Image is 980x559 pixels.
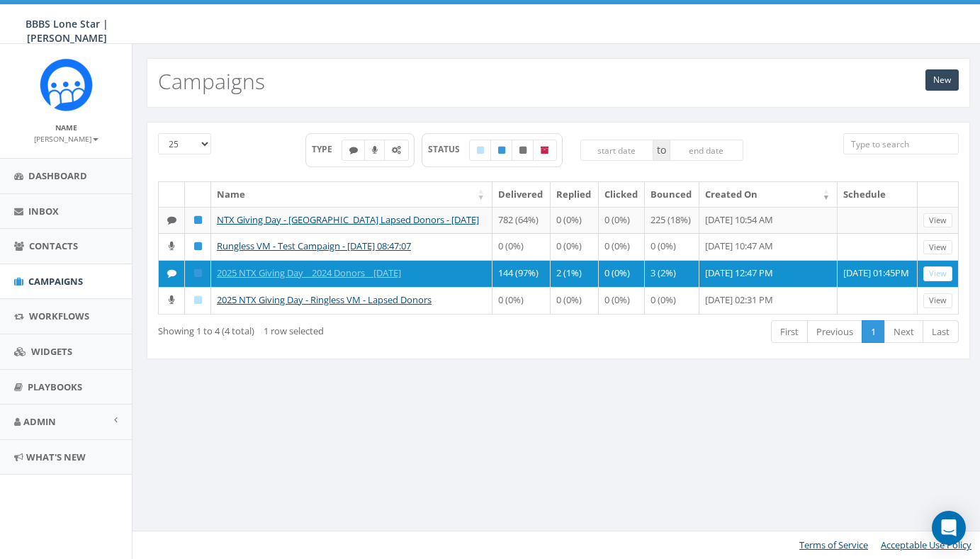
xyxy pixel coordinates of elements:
span: STATUS [428,143,470,155]
span: Admin [23,415,56,428]
span: Inbox [28,205,59,218]
td: 0 (0%) [551,233,599,260]
label: Ringless Voice Mail [364,140,385,161]
span: Dashboard [28,169,87,182]
span: What's New [26,451,86,463]
i: Published [194,242,202,251]
a: First [771,320,808,344]
div: Showing 1 to 4 (4 total) [158,319,479,338]
i: Ringless Voice Mail [169,242,174,251]
a: Last [923,320,959,344]
i: Ringless Voice Mail [169,295,174,305]
td: 0 (0%) [599,233,646,260]
td: 0 (0%) [645,287,699,314]
td: 0 (0%) [599,287,646,314]
span: Widgets [31,345,72,358]
label: Published [490,140,513,161]
span: to [653,140,670,161]
label: Archived [533,140,557,161]
th: Replied [551,182,599,207]
span: BBBS Lone Star | [PERSON_NAME] [26,17,108,45]
a: Rungless VM - Test Campaign - [DATE] 08:47:07 [217,239,411,252]
small: [PERSON_NAME] [34,134,98,144]
td: 0 (0%) [492,233,551,260]
td: 0 (0%) [599,207,646,234]
a: [PERSON_NAME] [34,132,98,145]
td: 0 (0%) [645,233,699,260]
a: New [925,69,959,91]
a: Next [884,320,923,344]
i: Published [498,146,505,154]
a: 2025 NTX Giving Day _ 2024 Donors _ [DATE] [217,266,401,279]
th: Delivered [492,182,551,207]
span: Contacts [29,239,78,252]
i: Text SMS [167,215,176,225]
div: Open Intercom Messenger [932,511,966,545]
td: 144 (97%) [492,260,551,287]
th: Schedule [838,182,918,207]
i: Unpublished [519,146,526,154]
i: Published [194,215,202,225]
i: Draft [194,295,202,305]
td: [DATE] 10:54 AM [699,207,838,234]
td: 0 (0%) [492,287,551,314]
td: 0 (0%) [551,207,599,234]
i: Published [194,269,202,278]
td: [DATE] 02:31 PM [699,287,838,314]
img: Rally_Corp_Icon_1.png [40,58,93,111]
i: Text SMS [167,269,176,278]
a: NTX Giving Day - [GEOGRAPHIC_DATA] Lapsed Donors - [DATE] [217,213,479,226]
a: Terms of Service [799,538,868,551]
i: Automated Message [392,146,401,154]
td: 782 (64%) [492,207,551,234]
label: Text SMS [342,140,366,161]
a: Previous [807,320,862,344]
a: View [923,213,952,228]
span: Workflows [29,310,89,322]
td: [DATE] 01:45PM [838,260,918,287]
span: Campaigns [28,275,83,288]
th: Name: activate to sort column ascending [211,182,492,207]
input: end date [670,140,743,161]
a: View [923,266,952,281]
span: TYPE [312,143,342,155]
small: Name [55,123,77,132]
td: 225 (18%) [645,207,699,234]
span: Playbooks [28,380,82,393]
input: Type to search [843,133,959,154]
td: 0 (0%) [551,287,599,314]
td: [DATE] 10:47 AM [699,233,838,260]
th: Clicked [599,182,646,207]
a: 1 [862,320,885,344]
a: View [923,293,952,308]
i: Text SMS [349,146,358,154]
h2: Campaigns [158,69,265,93]
span: 1 row selected [264,324,324,337]
th: Bounced [645,182,699,207]
td: 3 (2%) [645,260,699,287]
i: Draft [477,146,484,154]
th: Created On: activate to sort column ascending [699,182,838,207]
td: 0 (0%) [599,260,646,287]
i: Ringless Voice Mail [372,146,378,154]
td: 2 (1%) [551,260,599,287]
a: View [923,240,952,255]
input: start date [580,140,654,161]
a: 2025 NTX Giving Day - Ringless VM - Lapsed Donors [217,293,432,306]
a: Acceptable Use Policy [881,538,971,551]
td: [DATE] 12:47 PM [699,260,838,287]
label: Draft [469,140,492,161]
label: Automated Message [384,140,409,161]
label: Unpublished [512,140,534,161]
